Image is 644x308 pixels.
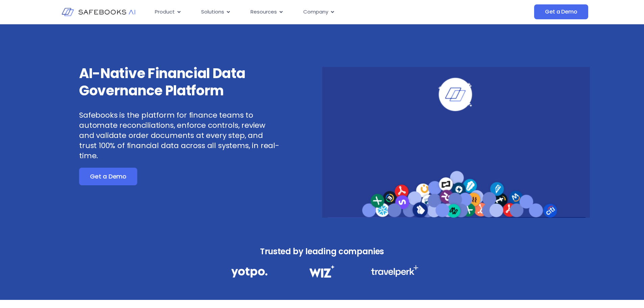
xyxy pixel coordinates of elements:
span: Product [155,8,175,16]
a: Get a Demo [79,168,137,185]
img: Financial Data Governance 3 [371,265,419,277]
img: Financial Data Governance 2 [306,265,338,278]
a: Get a Demo [534,4,588,19]
span: Company [303,8,328,16]
iframe: profile [3,10,105,62]
p: Safebooks is the platform for finance teams to automate reconciliations, enforce controls, review... [79,110,280,161]
nav: Menu [149,5,467,19]
span: Resources [251,8,277,16]
div: Menu Toggle [149,5,467,19]
span: Solutions [201,8,224,16]
span: Get a Demo [545,8,577,15]
img: Financial Data Governance 1 [231,265,267,280]
h3: Trusted by leading companies [216,245,428,258]
span: Get a Demo [90,173,126,180]
h3: AI-Native Financial Data Governance Platform [79,65,280,99]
